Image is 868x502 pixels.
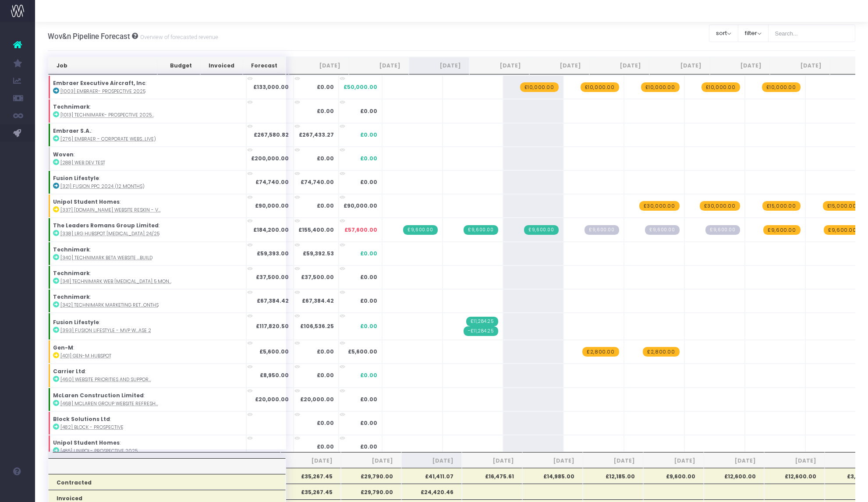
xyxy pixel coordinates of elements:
[48,313,246,340] td: :
[255,202,289,209] strong: £90,000.00
[317,202,334,209] strong: £0.00
[348,348,377,356] span: £5,600.00
[344,202,377,210] span: £90,000.00
[289,457,333,465] span: [DATE]
[349,57,409,74] th: Jul 25: activate to sort column ascending
[709,25,738,42] button: sort
[48,364,246,387] td: :
[260,371,289,379] strong: £8,950.00
[280,468,341,484] th: £35,267.45
[60,400,158,407] abbr: [468] McLaren Group Website Refresh
[409,57,469,74] th: Aug 25: activate to sort column ascending
[762,201,801,211] span: wayahead Revenue Forecast Item
[53,368,85,375] strong: Carrier Ltd
[641,82,680,92] span: wayahead Revenue Forecast Item
[53,79,145,87] strong: Embraer Executive Aircraft, Inc
[360,443,377,451] span: £0.00
[529,57,589,74] th: Oct 25: activate to sort column ascending
[643,347,679,357] span: wayahead Revenue Forecast Item
[360,396,377,403] span: £0.00
[464,225,498,235] span: Streamtime Invoice: 757 – [338] LRG HubSpot retainer 24/25
[48,289,246,313] td: :
[300,322,334,330] strong: £106,536.25
[317,371,334,379] strong: £0.00
[48,123,246,147] td: :
[360,250,377,258] span: £0.00
[251,155,289,162] strong: £200,000.00
[256,273,289,281] strong: £37,500.00
[401,468,462,484] th: £41,411.07
[48,147,246,170] td: :
[303,250,334,257] strong: £59,392.53
[48,388,246,411] td: :
[256,322,289,330] strong: £117,820.50
[53,103,90,110] strong: Technimark
[520,82,559,92] span: wayahead Revenue Forecast Item
[531,457,574,465] span: [DATE]
[53,269,90,277] strong: Technimark
[317,348,334,355] strong: £0.00
[317,443,334,450] strong: £0.00
[289,57,349,74] th: Jun 25: activate to sort column ascending
[705,225,740,235] span: Streamtime Draft Invoice: null – [338] LRG HubSpot retainer 24/25
[403,225,437,235] span: Streamtime Invoice: 736 – [338] LRG HubSpot retainer 24/25
[48,99,246,123] td: :
[360,131,377,139] span: £0.00
[60,183,145,190] abbr: [321] Fusion PPC 2024 (12 months)
[257,297,289,304] strong: £67,384.42
[317,107,334,115] strong: £0.00
[302,297,334,304] strong: £67,384.42
[652,457,695,465] span: [DATE]
[60,353,111,359] abbr: [401] Gen-M HubSpot
[60,207,161,213] abbr: [337] Unipol.org website reskin - V2
[48,265,246,289] td: :
[768,25,856,42] input: Search...
[60,230,159,237] abbr: [338] LRG HubSpot retainer 24/25
[317,83,334,91] strong: £0.00
[280,484,341,499] th: £35,267.45
[360,155,377,163] span: £0.00
[53,151,74,158] strong: Woven
[823,201,861,211] span: wayahead Revenue Forecast Item
[522,468,583,484] th: £14,985.00
[360,273,377,281] span: £0.00
[60,136,156,142] abbr: [276] Embraer - Corporate website project (live)
[344,226,377,234] span: £57,600.00
[301,273,334,281] strong: £37,500.00
[257,250,289,257] strong: £59,393.00
[360,178,377,186] span: £0.00
[48,340,246,364] td: :
[469,57,529,74] th: Sep 25: activate to sort column ascending
[259,348,289,355] strong: £5,600.00
[254,131,289,138] strong: £267,580.82
[60,327,151,334] abbr: [393] Fusion Lifestyle - MVP Web Development phase 2
[253,83,289,91] strong: £133,000.00
[344,83,377,91] span: £50,000.00
[464,326,498,336] span: Streamtime Invoice: 744 – [393] Fusion Lifestyle - MVP Web Development phase 2
[53,392,144,399] strong: McLaren Construction Limited
[317,155,334,162] strong: £0.00
[770,57,830,74] th: Feb 26: activate to sort column ascending
[317,419,334,427] strong: £0.00
[48,57,157,74] th: Job: activate to sort column ascending
[53,439,120,446] strong: Unipol Student Homes
[645,225,679,235] span: Streamtime Draft Invoice: null – [338] LRG HubSpot retainer 24/25
[157,57,200,74] th: Budget
[11,484,24,498] img: images/default_profile_image.png
[300,396,334,403] strong: £20,000.00
[48,474,286,490] th: Contracted
[360,371,377,379] span: £0.00
[583,468,643,484] th: £12,185.00
[585,225,619,235] span: Streamtime Draft Invoice: null – [338] LRG HubSpot retainer 24/25
[255,178,289,186] strong: £74,740.00
[48,32,130,41] span: Wov&n Pipeline Forecast
[48,242,246,265] td: :
[253,226,289,233] strong: £184,200.00
[298,226,334,233] strong: £155,400.00
[53,415,110,423] strong: Block Solutions Ltd
[48,170,246,194] td: :
[710,57,770,74] th: Jan 26: activate to sort column ascending
[60,255,152,261] abbr: [340] Technimark Beta website design & build
[649,57,709,74] th: Dec 25: activate to sort column ascending
[763,225,800,235] span: wayahead Revenue Forecast Item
